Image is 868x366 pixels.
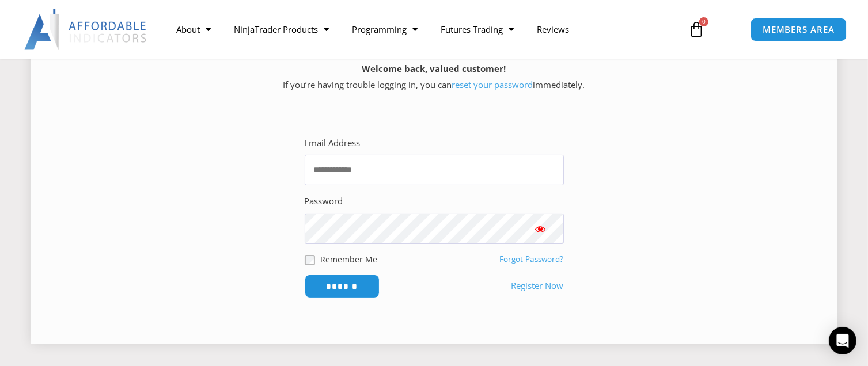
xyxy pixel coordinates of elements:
[222,16,340,43] a: NinjaTrader Products
[321,253,378,265] label: Remember Me
[829,327,856,354] div: Open Intercom Messenger
[518,213,564,244] button: Show password
[362,63,506,74] strong: Welcome back, valued customer!
[165,16,222,43] a: About
[699,17,708,26] span: 0
[525,16,581,43] a: Reviews
[763,25,835,34] span: MEMBERS AREA
[429,16,525,43] a: Futures Trading
[340,16,429,43] a: Programming
[671,13,722,46] a: 0
[51,61,817,93] p: If you’re having trouble logging in, you can immediately.
[165,16,677,43] nav: Menu
[751,18,847,41] a: MEMBERS AREA
[500,254,564,264] a: Forgot Password?
[452,79,533,90] a: reset your password
[305,193,343,209] label: Password
[24,9,148,50] img: LogoAI | Affordable Indicators – NinjaTrader
[511,278,564,294] a: Register Now
[305,135,361,151] label: Email Address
